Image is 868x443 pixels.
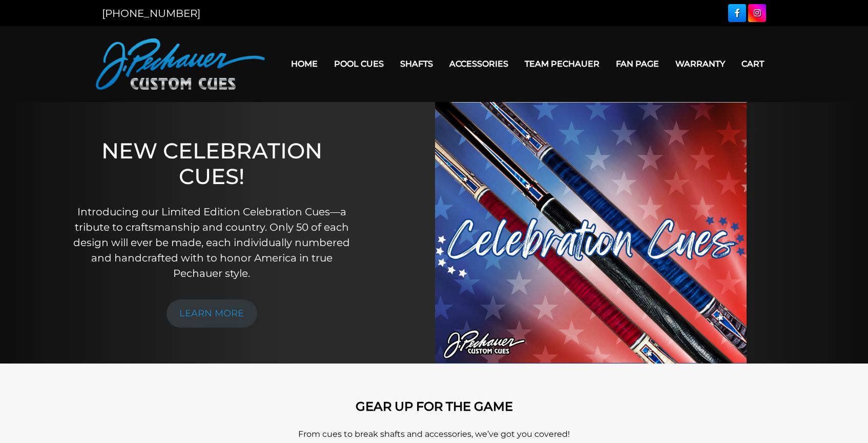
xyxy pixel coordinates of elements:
a: Warranty [667,51,733,77]
a: Accessories [441,51,516,77]
img: Pechauer Custom Cues [96,38,265,90]
a: Home [283,51,326,77]
a: Cart [733,51,772,77]
a: LEARN MORE [167,299,258,328]
a: Fan Page [608,51,667,77]
p: From cues to break shafts and accessories, we’ve got you covered! [142,428,726,440]
strong: GEAR UP FOR THE GAME [356,399,513,414]
p: Introducing our Limited Edition Celebration Cues—a tribute to craftsmanship and country. Only 50 ... [70,204,354,281]
h1: NEW CELEBRATION CUES! [70,138,354,190]
a: Team Pechauer [516,51,608,77]
a: [PHONE_NUMBER] [102,7,200,19]
a: Pool Cues [326,51,392,77]
a: Shafts [392,51,441,77]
